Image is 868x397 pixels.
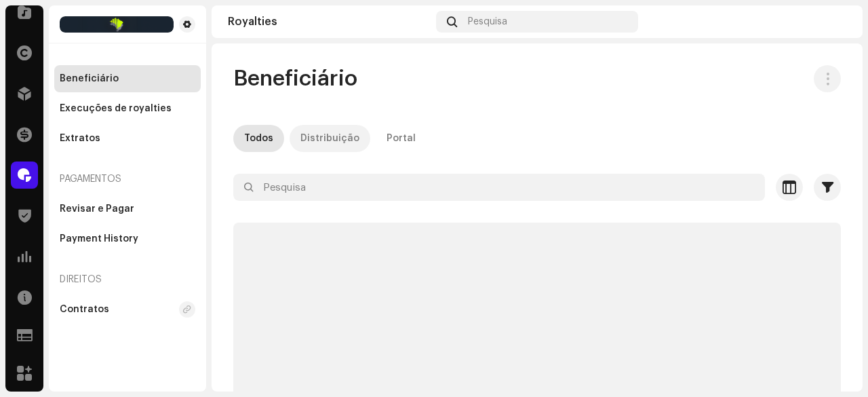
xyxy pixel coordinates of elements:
[60,73,119,84] div: Beneficiário
[244,125,273,152] div: Todos
[60,204,134,214] div: Revisar e Pagar
[54,195,201,223] re-m-nav-item: Revisar e Pagar
[300,125,359,152] div: Distribuição
[60,233,138,244] div: Payment History
[233,65,357,92] span: Beneficiário
[825,11,846,33] img: 7b092bcd-1f7b-44aa-9736-f4bc5021b2f1
[54,95,201,122] re-m-nav-item: Execuções de royalties
[233,174,765,201] input: Pesquisa
[468,16,507,27] span: Pesquisa
[60,133,100,144] div: Extratos
[54,296,201,323] re-m-nav-item: Contratos
[54,65,201,92] re-m-nav-item: Beneficiário
[54,263,201,296] re-a-nav-header: Direitos
[54,125,201,152] re-m-nav-item: Extratos
[387,125,416,152] div: Portal
[228,16,431,27] div: Royalties
[60,16,174,33] img: 8e39a92f-6217-4997-acbe-e0aa9e7f9449
[60,304,109,315] div: Contratos
[54,163,201,195] re-a-nav-header: Pagamentos
[54,225,201,252] re-m-nav-item: Payment History
[60,103,172,114] div: Execuções de royalties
